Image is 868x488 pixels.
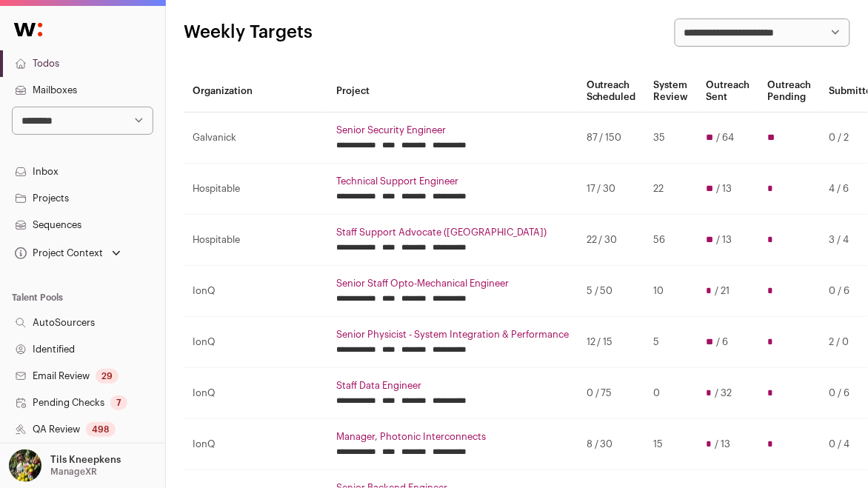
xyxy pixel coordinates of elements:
div: Project Context [12,247,103,259]
td: 17 / 30 [578,163,645,214]
td: 0 / 75 [578,367,645,418]
td: IonQ [184,418,327,469]
td: 0 [645,367,698,418]
a: Manager, Photonic Interconnects [336,431,569,443]
td: 87 / 150 [578,112,645,163]
td: IonQ [184,367,327,418]
td: 22 [645,163,698,214]
button: Open dropdown [6,449,124,482]
a: Senior Staff Opto-Mechanical Engineer [336,278,569,290]
a: Technical Support Engineer [336,176,569,187]
td: Hospitable [184,163,327,214]
p: ManageXR [50,466,97,478]
a: Staff Support Advocate ([GEOGRAPHIC_DATA]) [336,227,569,238]
td: IonQ [184,265,327,316]
h2: Weekly Targets [184,21,313,44]
a: Senior Security Engineer [336,124,569,136]
button: Open dropdown [12,243,124,264]
th: Organization [184,70,327,113]
th: Project [327,70,578,113]
th: Outreach Sent [698,70,759,113]
span: / 13 [715,438,731,450]
td: IonQ [184,316,327,367]
span: / 21 [715,285,730,297]
div: 29 [96,369,118,384]
a: Staff Data Engineer [336,380,569,392]
th: System Review [645,70,698,113]
span: / 6 [717,336,729,348]
td: 56 [645,214,698,265]
th: Outreach Scheduled [578,70,645,113]
span: / 13 [717,183,732,195]
td: 15 [645,418,698,469]
p: Tils Kneepkens [50,454,121,466]
span: / 32 [715,387,732,399]
div: 7 [110,395,127,410]
td: 5 / 50 [578,265,645,316]
img: Wellfound [6,15,50,44]
div: 498 [86,422,116,437]
td: 8 / 30 [578,418,645,469]
img: 6689865-medium_jpg [9,449,41,482]
td: Galvanick [184,112,327,163]
span: / 13 [717,234,732,246]
td: 5 [645,316,698,367]
th: Outreach Pending [759,70,821,113]
td: 35 [645,112,698,163]
td: 12 / 15 [578,316,645,367]
span: / 64 [717,132,735,144]
td: Hospitable [184,214,327,265]
td: 22 / 30 [578,214,645,265]
a: Senior Physicist - System Integration & Performance [336,329,569,341]
td: 10 [645,265,698,316]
